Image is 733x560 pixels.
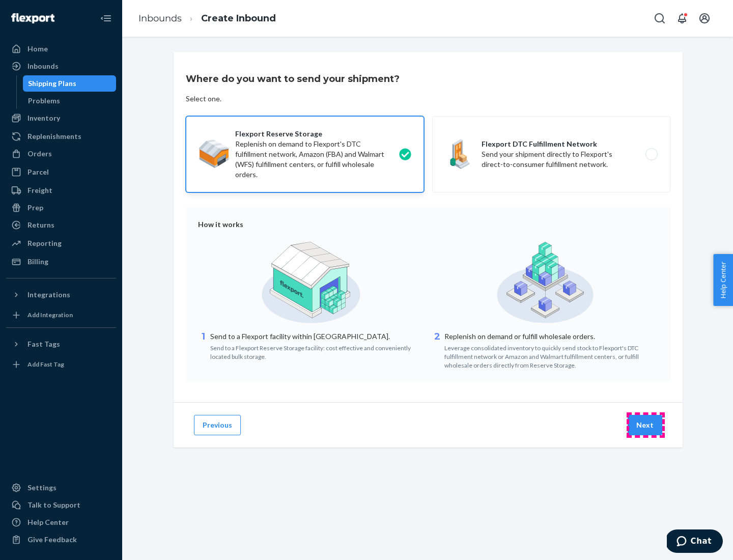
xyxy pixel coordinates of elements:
button: Open account menu [694,8,715,29]
img: Flexport logo [11,13,54,23]
a: Add Integration [6,307,116,323]
button: Previous [194,415,241,435]
p: Replenish on demand or fulfill wholesale orders. [444,331,658,342]
button: Fast Tags [6,336,116,352]
a: Billing [6,254,116,270]
div: Problems [28,96,60,106]
button: Give Feedback [6,531,116,548]
ol: breadcrumbs [130,4,284,34]
div: Settings [27,483,57,493]
a: Parcel [6,164,116,180]
div: Orders [27,149,52,159]
a: Replenishments [6,128,116,145]
div: Shipping Plans [28,78,76,89]
a: Home [6,41,116,57]
a: Reporting [6,235,116,251]
a: Prep [6,200,116,216]
div: Select one. [186,94,221,104]
div: Talk to Support [27,500,80,510]
button: Next [628,415,662,435]
h3: Where do you want to send your shipment? [186,72,400,86]
div: Add Integration [27,311,73,319]
div: Reporting [27,238,62,248]
button: Open Search Box [650,8,670,29]
a: Inventory [6,110,116,126]
a: Add Fast Tag [6,356,116,373]
div: Home [27,44,48,54]
div: Fast Tags [27,339,60,349]
div: Prep [27,203,43,213]
button: Help Center [713,254,733,306]
div: Give Feedback [27,535,77,545]
div: Parcel [27,167,49,177]
div: How it works [198,219,658,230]
div: Leverage consolidated inventory to quickly send stock to Flexport's DTC fulfillment network or Am... [444,342,658,370]
a: Shipping Plans [23,75,117,92]
div: Replenishments [27,131,81,142]
div: Send to a Flexport Reserve Storage facility: cost effective and conveniently located bulk storage. [210,342,424,361]
button: Integrations [6,287,116,303]
div: Inventory [27,113,60,123]
a: Inbounds [6,58,116,74]
a: Help Center [6,514,116,530]
div: Inbounds [27,61,59,71]
a: Problems [23,93,117,109]
a: Orders [6,146,116,162]
p: Send to a Flexport facility within [GEOGRAPHIC_DATA]. [210,331,424,342]
div: 1 [198,330,208,361]
div: 2 [432,330,442,370]
a: Create Inbound [201,13,276,24]
a: Freight [6,182,116,199]
div: Freight [27,185,52,195]
iframe: Opens a widget where you can chat to one of our agents [667,529,723,555]
a: Settings [6,480,116,496]
a: Returns [6,217,116,233]
div: Help Center [27,517,69,527]
a: Inbounds [138,13,182,24]
button: Talk to Support [6,497,116,513]
div: Integrations [27,290,70,300]
div: Returns [27,220,54,230]
div: Billing [27,257,48,267]
div: Add Fast Tag [27,360,64,369]
button: Open notifications [672,8,692,29]
button: Close Navigation [96,8,116,29]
